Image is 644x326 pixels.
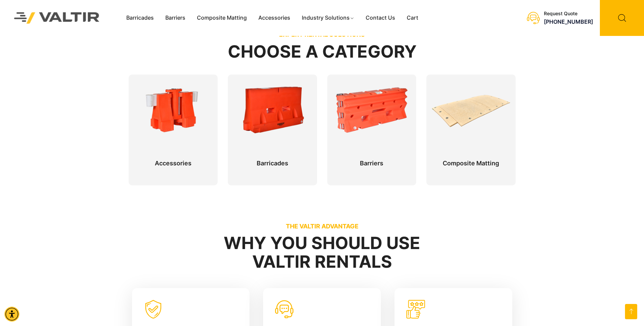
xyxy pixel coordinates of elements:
[544,11,593,17] div: Request Quote
[401,13,424,23] a: Cart
[121,13,160,23] a: Barricades
[233,85,312,161] a: Barricades Barricades
[134,85,213,161] a: Accessories Accessories
[129,223,516,230] p: THE VALTIR ADVANTAGE
[431,85,511,161] a: Composite Matting Composite Matting
[360,13,401,23] a: Contact Us
[191,13,253,23] a: Composite Matting
[544,18,593,25] a: call (888) 496-3625
[625,304,637,319] a: Open this option
[296,13,360,23] a: Industry Solutions
[5,3,109,33] img: Valtir Rentals
[332,85,411,161] a: Barriers Barriers
[129,42,516,61] h2: Choose a Category
[253,13,296,23] a: Accessories
[160,13,191,23] a: Barriers
[4,307,19,322] div: Accessibility Menu
[129,234,516,271] h2: Why You Should Use Valtir Rentals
